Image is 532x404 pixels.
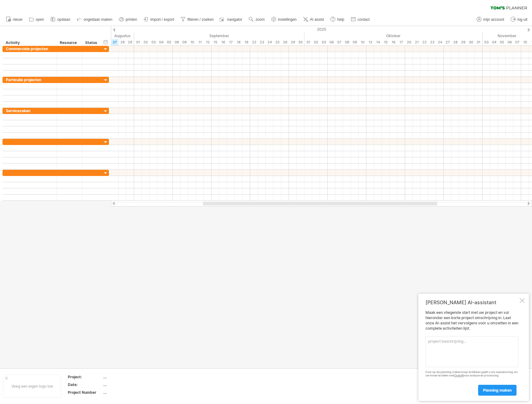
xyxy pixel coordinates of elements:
a: zoom [247,15,266,24]
span: log uit [517,17,527,22]
div: dinsdag, 21 Oktober 2025 [413,39,421,46]
div: vrijdag, 24 Oktober 2025 [436,39,444,46]
a: navigator [219,15,244,24]
div: Activity [6,40,53,46]
div: donderdag, 25 September 2025 [273,39,281,46]
div: dinsdag, 28 Oktober 2025 [451,39,459,46]
div: Voeg een eigen logo toe [3,375,61,398]
div: maandag, 13 Oktober 2025 [366,39,374,46]
span: opslaan [57,17,70,22]
div: .... [103,374,155,380]
div: vrijdag, 5 September 2025 [165,39,173,46]
div: [PERSON_NAME] AI-assistant [425,299,518,305]
a: opslaan [49,15,72,24]
div: donderdag, 4 September 2025 [157,39,165,46]
div: dinsdag, 14 Oktober 2025 [374,39,382,46]
div: vrijdag, 12 September 2025 [204,39,211,46]
div: woensdag, 5 November 2025 [498,39,506,46]
div: donderdag, 18 September 2025 [235,39,242,46]
div: dinsdag, 4 November 2025 [490,39,498,46]
span: contact [358,17,370,22]
div: donderdag, 28 Augustus 2025 [119,39,126,46]
div: woensdag, 3 September 2025 [150,39,157,46]
a: import / export [142,15,176,24]
a: contact [349,15,372,24]
div: dinsdag, 16 September 2025 [219,39,227,46]
span: zoom [255,17,264,22]
div: vrijdag, 3 Oktober 2025 [320,39,328,46]
a: help [329,15,346,24]
span: printen [126,17,137,22]
div: Particulie projecten [6,77,54,83]
div: donderdag, 30 Oktober 2025 [467,39,475,46]
div: maandag, 22 September 2025 [250,39,258,46]
div: woensdag, 1 Oktober 2025 [304,39,312,46]
div: woensdag, 22 Oktober 2025 [421,39,428,46]
span: filteren / zoeken [187,17,214,22]
a: mijn account [475,15,506,24]
div: vrijdag, 17 Oktober 2025 [397,39,405,46]
div: maandag, 29 September 2025 [289,39,297,46]
a: AI assist [302,15,326,24]
span: help [337,17,344,22]
div: dinsdag, 23 September 2025 [258,39,266,46]
div: woensdag, 10 September 2025 [188,39,196,46]
div: woensdag, 27 Augustus 2025 [111,39,119,46]
div: Door op de planning maken knop te klikken geeft u ons toestemming om uw invoer te delen met voor ... [425,371,518,377]
div: maandag, 10 November 2025 [521,39,529,46]
span: nieuw [13,17,22,22]
div: Resource [60,40,79,46]
div: woensdag, 8 Oktober 2025 [343,39,351,46]
div: dinsdag, 7 Oktober 2025 [335,39,343,46]
div: vrijdag, 26 September 2025 [281,39,289,46]
div: maandag, 27 Oktober 2025 [444,39,451,46]
div: vrijdag, 31 Oktober 2025 [475,39,482,46]
div: woensdag, 24 September 2025 [266,39,273,46]
span: navigator [227,17,242,22]
div: donderdag, 6 November 2025 [506,39,513,46]
div: vrijdag, 19 September 2025 [242,39,250,46]
div: Status [85,40,99,46]
div: donderdag, 23 Oktober 2025 [428,39,436,46]
div: Project Number [68,390,102,395]
div: maandag, 6 Oktober 2025 [328,39,335,46]
div: vrijdag, 7 November 2025 [513,39,521,46]
a: planning maken [478,385,517,396]
span: planning maken [483,388,512,393]
span: mijn account [483,17,504,22]
div: vrijdag, 10 Oktober 2025 [359,39,366,46]
div: September 2025 [134,33,304,39]
a: nieuw [4,15,24,24]
div: Project: [68,374,102,380]
div: maandag, 20 Oktober 2025 [405,39,413,46]
div: donderdag, 2 Oktober 2025 [312,39,320,46]
div: maandag, 15 September 2025 [211,39,219,46]
div: Commerciele projecten [6,46,54,52]
div: dinsdag, 2 September 2025 [142,39,150,46]
div: maandag, 3 November 2025 [482,39,490,46]
a: printen [117,15,139,24]
div: dinsdag, 9 September 2025 [181,39,188,46]
a: log uit [509,15,529,24]
div: .... [103,382,155,387]
div: Oktober 2025 [304,33,482,39]
span: ongedaan maken [84,17,112,22]
a: open [27,15,46,24]
div: donderdag, 16 Oktober 2025 [390,39,397,46]
div: maandag, 1 September 2025 [134,39,142,46]
div: woensdag, 29 Oktober 2025 [459,39,467,46]
div: Maak een vliegende start met uw project en vul hieronder een korte project omschrijving in. Laat ... [425,310,518,395]
span: import / export [150,17,174,22]
div: Date: [68,382,102,387]
span: open [36,17,44,22]
div: woensdag, 17 September 2025 [227,39,235,46]
div: Servicezaken [6,108,54,114]
div: vrijdag, 29 Augustus 2025 [126,39,134,46]
div: woensdag, 15 Oktober 2025 [382,39,390,46]
span: AI assist [310,17,324,22]
div: donderdag, 9 Oktober 2025 [351,39,359,46]
span: instellingen [278,17,297,22]
div: .... [103,390,155,395]
div: dinsdag, 30 September 2025 [297,39,304,46]
a: filteren / zoeken [179,15,216,24]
